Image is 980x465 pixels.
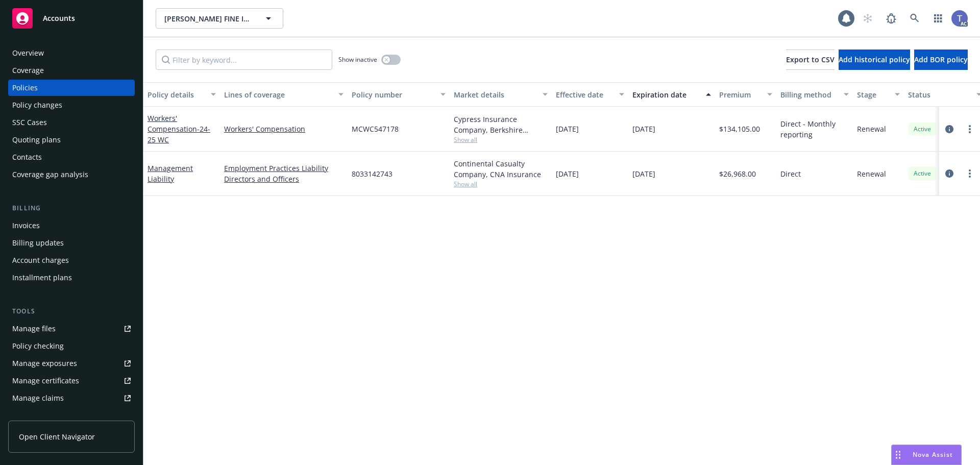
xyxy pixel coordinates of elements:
div: Continental Casualty Company, CNA Insurance [454,158,548,180]
div: Account charges [12,252,69,268]
div: Manage certificates [12,373,79,389]
a: Management Liability [148,163,193,184]
span: Accounts [43,14,75,22]
a: Search [904,8,925,29]
div: Contacts [12,149,42,165]
span: Add historical policy [839,55,910,64]
a: Manage files [8,321,135,337]
a: Workers' Compensation [224,124,344,134]
span: Show all [454,180,548,188]
a: Policy checking [8,338,135,354]
div: Status [908,89,970,100]
div: Stage [857,89,889,100]
span: $134,105.00 [719,124,760,134]
span: Nova Assist [913,450,953,459]
div: Billing method [780,89,838,100]
span: Direct - Monthly reporting [780,118,849,140]
a: Coverage [8,62,135,79]
a: Start snowing [857,8,878,29]
button: Effective date [552,82,628,107]
div: Manage BORs [12,407,60,424]
div: Cypress Insurance Company, Berkshire Hathaway Homestate Companies (BHHC) [454,114,548,135]
div: Market details [454,89,536,100]
span: Export to CSV [786,55,835,64]
button: Stage [853,82,904,107]
a: Switch app [928,8,948,29]
a: Installment plans [8,270,135,286]
div: Manage files [12,321,56,337]
div: Drag to move [892,445,904,464]
a: Workers' Compensation [148,113,210,144]
a: Accounts [8,4,135,33]
div: Billing [8,203,135,213]
span: [DATE] [632,124,655,134]
span: MCWC547178 [352,124,399,134]
span: [DATE] [556,168,579,179]
div: SSC Cases [12,114,47,131]
a: Report a Bug [881,8,901,29]
img: photo [951,10,968,27]
button: Expiration date [628,82,715,107]
button: Add BOR policy [914,50,968,70]
div: Coverage gap analysis [12,166,88,183]
a: more [964,123,976,135]
button: Premium [715,82,776,107]
div: Expiration date [632,89,700,100]
div: Overview [12,45,44,61]
a: Policy changes [8,97,135,113]
button: Market details [450,82,552,107]
a: more [964,167,976,180]
button: Lines of coverage [220,82,348,107]
span: [DATE] [556,124,579,134]
button: Billing method [776,82,853,107]
a: Invoices [8,217,135,234]
div: Invoices [12,217,40,234]
a: Manage certificates [8,373,135,389]
span: Direct [780,168,801,179]
button: Policy details [143,82,220,107]
div: Installment plans [12,270,72,286]
a: circleInformation [943,167,955,180]
div: Coverage [12,62,44,79]
a: Employment Practices Liability [224,163,344,174]
div: Policy changes [12,97,62,113]
a: Overview [8,45,135,61]
a: Contacts [8,149,135,165]
div: Effective date [556,89,613,100]
div: Policies [12,80,38,96]
button: Nova Assist [891,445,962,465]
span: Show all [454,135,548,144]
div: Policy details [148,89,205,100]
span: Renewal [857,124,886,134]
input: Filter by keyword... [156,50,332,70]
span: Add BOR policy [914,55,968,64]
span: [DATE] [632,168,655,179]
a: circleInformation [943,123,955,135]
span: Active [912,125,933,134]
button: [PERSON_NAME] FINE ICE CREAMS LLC [156,8,283,29]
div: Quoting plans [12,132,61,148]
a: Manage claims [8,390,135,406]
div: Tools [8,306,135,316]
div: Manage exposures [12,355,77,372]
span: [PERSON_NAME] FINE ICE CREAMS LLC [164,13,253,24]
span: 8033142743 [352,168,393,179]
span: Show inactive [338,55,377,64]
a: Manage BORs [8,407,135,424]
div: Manage claims [12,390,64,406]
span: Active [912,169,933,178]
a: Billing updates [8,235,135,251]
span: Renewal [857,168,886,179]
a: Manage exposures [8,355,135,372]
span: $26,968.00 [719,168,756,179]
a: Directors and Officers [224,174,344,184]
a: Policies [8,80,135,96]
button: Policy number [348,82,450,107]
div: Policy number [352,89,434,100]
div: Lines of coverage [224,89,332,100]
a: Account charges [8,252,135,268]
button: Add historical policy [839,50,910,70]
div: Premium [719,89,761,100]
a: SSC Cases [8,114,135,131]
